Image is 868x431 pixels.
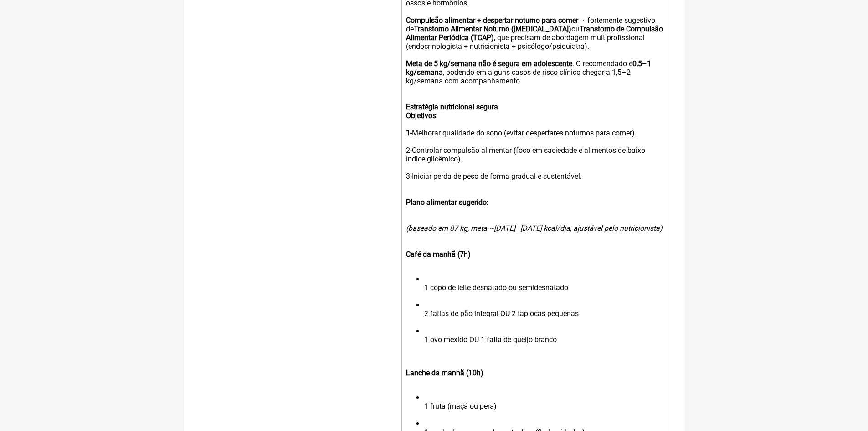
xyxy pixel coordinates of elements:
strong: Transtorno de Compulsão Alimentar Periódica (TCAP) [406,25,663,42]
strong: Transtorno Alimentar Noturno ([MEDICAL_DATA]) [414,25,571,33]
strong: Compulsão alimentar + despertar noturno para comer [406,16,578,25]
strong: Café da manhã (7h) [406,250,471,259]
li: 2 fatias de pão integral OU 2 tapiocas pequenas [424,301,665,327]
strong: Meta de 5 kg/semana não é segura em adolescente [406,59,572,68]
strong: Estratégia nutricional segura Objetivos: 1- [406,103,498,137]
li: 1 fruta (maçã ou pera) [424,393,665,419]
li: 1 copo de leite desnatado ou semidesnatado [424,275,665,301]
em: (baseado em 87 kg, meta ~[DATE]–[DATE] kcal/dia, ajustável pelo nutricionista) [406,224,663,233]
strong: Plano alimentar sugerido: [406,198,488,207]
strong: Lanche da manhã (10h) [406,369,483,377]
div: Melhorar qualidade do sono (evitar despertares noturnos para comer). 2-Controlar compulsão alimen... [406,94,665,189]
strong: 0,5–1 kg/semana [406,59,651,77]
li: 1 ovo mexido OU 1 fatia de queijo branco [424,327,665,353]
